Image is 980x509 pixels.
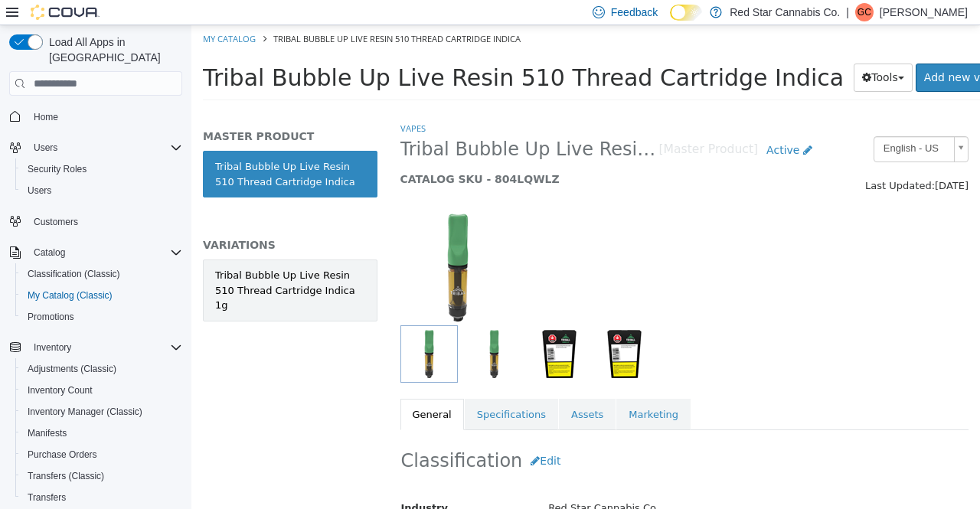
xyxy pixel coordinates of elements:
a: My Catalog [11,8,64,19]
button: Home [3,105,188,127]
h5: CATALOG SKU - 804LQWLZ [209,147,629,161]
button: Users [28,139,64,157]
span: Industry [210,477,257,488]
span: Tribal Bubble Up Live Resin 510 Thread Cartridge Indica [82,8,329,19]
button: Adjustments (Classic) [15,358,188,380]
a: Marketing [425,374,499,406]
span: Transfers [21,488,182,507]
span: [DATE] [743,155,777,166]
h5: VARIATIONS [11,213,186,227]
span: Inventory [28,338,182,357]
span: Classification (Classic) [21,265,182,283]
span: My Catalog (Classic) [21,286,182,305]
button: Classification (Classic) [15,263,188,285]
a: Home [28,108,64,126]
a: Tribal Bubble Up Live Resin 510 Thread Cartridge Indica [11,126,186,172]
span: Manifests [21,424,182,442]
button: Inventory [3,337,188,358]
span: Users [21,181,182,200]
button: Edit [331,422,377,450]
div: Tribal Bubble Up Live Resin 510 Thread Cartridge Indica 1g [24,243,174,288]
span: Transfers (Classic) [21,467,182,485]
span: Promotions [21,308,182,326]
span: Users [28,184,51,197]
a: Promotions [21,308,80,326]
button: Users [15,180,188,201]
small: [Master Product] [468,119,567,131]
button: Inventory Manager (Classic) [15,401,188,423]
button: Users [3,137,188,158]
button: Tools [662,38,721,67]
span: Users [28,139,182,157]
a: Add new variation [724,38,838,67]
span: Catalog [28,243,182,262]
img: Cova [31,5,100,20]
span: Users [34,142,57,154]
span: English - US [683,112,756,135]
span: Inventory Manager (Classic) [21,403,182,421]
button: Customers [3,210,188,233]
a: Purchase Orders [21,445,103,464]
span: Transfers (Classic) [28,470,104,482]
span: Inventory [34,341,71,354]
h5: MASTER PRODUCT [11,104,186,118]
span: Last Updated: [674,155,743,166]
a: Manifests [21,424,73,442]
span: Active [575,119,608,131]
a: Security Roles [21,160,93,178]
input: Dark Mode [670,5,702,21]
span: Inventory Count [28,384,93,396]
span: Manifests [28,427,67,439]
p: | [846,3,849,21]
a: Inventory Count [21,381,99,400]
div: Red Star Cannabis Co. [345,470,788,497]
a: My Catalog (Classic) [21,286,119,305]
a: Assets [367,374,424,406]
button: Promotions [15,306,188,328]
span: Load All Apps in [GEOGRAPHIC_DATA] [43,34,182,65]
div: Gianfranco Catalano [855,3,874,21]
span: My Catalog (Classic) [28,289,113,302]
span: Tribal Bubble Up Live Resin 510 Thread Cartridge Indica [11,39,652,66]
button: Transfers (Classic) [15,465,188,487]
a: Transfers [21,488,72,507]
span: Adjustments (Classic) [21,360,182,378]
a: Specifications [273,374,367,406]
a: Transfers (Classic) [21,467,110,485]
button: Catalog [3,242,188,263]
span: Adjustments (Classic) [28,363,116,375]
span: Catalog [34,246,65,259]
h2: Classification [210,422,777,450]
button: Manifests [15,423,188,444]
a: Customers [28,213,84,231]
button: Catalog [28,243,71,262]
span: Customers [28,212,182,231]
span: Tribal Bubble Up Live Resin 510 Thread Cartridge Indica [209,113,468,136]
button: Inventory Count [15,380,188,401]
span: Home [28,106,182,126]
span: Purchase Orders [28,449,97,461]
a: Adjustments (Classic) [21,360,122,378]
span: Feedback [611,5,658,20]
button: Inventory [28,338,77,357]
button: Security Roles [15,158,188,180]
span: Inventory Manager (Classic) [28,406,142,418]
span: Purchase Orders [21,445,182,464]
p: Red Star Cannabis Co. [730,3,840,21]
span: Classification (Classic) [28,268,120,280]
button: Transfers [15,487,188,508]
a: Users [21,181,57,200]
a: Inventory Manager (Classic) [21,403,149,421]
a: Vapes [209,97,234,109]
a: Classification (Classic) [21,265,126,283]
span: Home [34,111,58,123]
span: Security Roles [28,163,87,175]
span: GC [857,3,871,21]
span: Inventory Count [21,381,182,400]
a: General [209,374,273,406]
span: Transfers [28,491,66,504]
img: 150 [209,185,324,300]
span: Security Roles [21,160,182,178]
a: English - US [682,111,777,137]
